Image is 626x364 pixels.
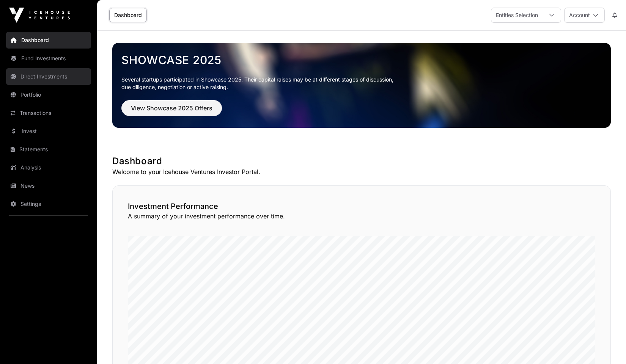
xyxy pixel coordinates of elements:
a: Dashboard [109,8,147,22]
a: News [6,177,91,194]
p: Several startups participated in Showcase 2025. Their capital raises may be at different stages o... [121,76,602,91]
iframe: Chat Widget [588,328,626,364]
p: A summary of your investment performance over time. [128,212,595,221]
button: Account [564,8,605,23]
a: View Showcase 2025 Offers [121,108,222,115]
a: Direct Investments [6,68,91,85]
img: Icehouse Ventures Logo [9,8,70,23]
a: Transactions [6,105,91,121]
a: Analysis [6,159,91,176]
a: Statements [6,141,91,158]
a: Showcase 2025 [121,53,602,67]
div: Entities Selection [491,8,543,22]
a: Invest [6,123,91,140]
span: View Showcase 2025 Offers [131,104,212,113]
img: Showcase 2025 [112,43,611,128]
a: Settings [6,196,91,212]
a: Dashboard [6,32,91,49]
button: View Showcase 2025 Offers [121,100,222,116]
a: Fund Investments [6,50,91,67]
h1: Dashboard [112,155,611,167]
a: Portfolio [6,86,91,103]
p: Welcome to your Icehouse Ventures Investor Portal. [112,167,611,176]
h2: Investment Performance [128,201,595,212]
